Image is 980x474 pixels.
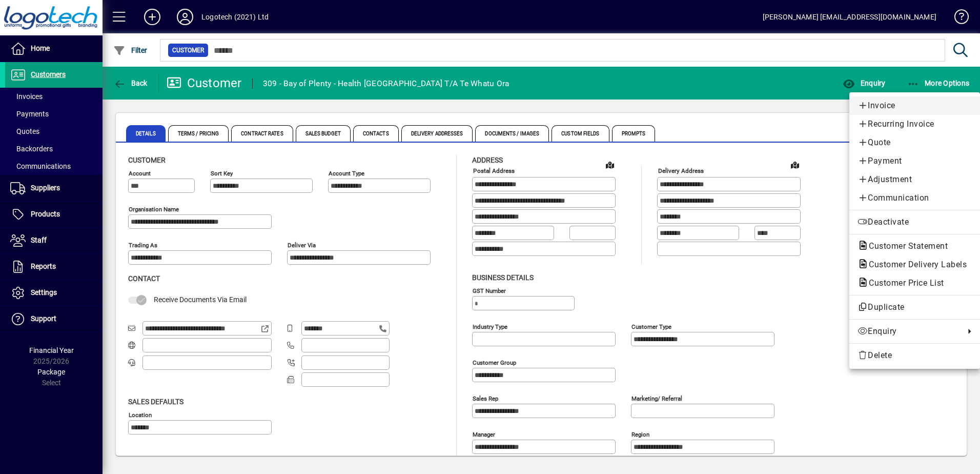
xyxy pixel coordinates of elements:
[857,136,972,149] span: Quote
[857,260,972,269] span: Customer Delivery Labels
[857,278,949,288] span: Customer Price List
[857,241,953,251] span: Customer Statement
[857,100,972,112] span: Invoice
[857,325,959,338] span: Enquiry
[857,155,972,167] span: Payment
[857,349,972,362] span: Delete
[849,213,980,231] button: Deactivate customer
[857,301,972,313] span: Duplicate
[857,216,972,228] span: Deactivate
[857,173,972,186] span: Adjustment
[857,118,972,130] span: Recurring Invoice
[857,192,972,204] span: Communication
